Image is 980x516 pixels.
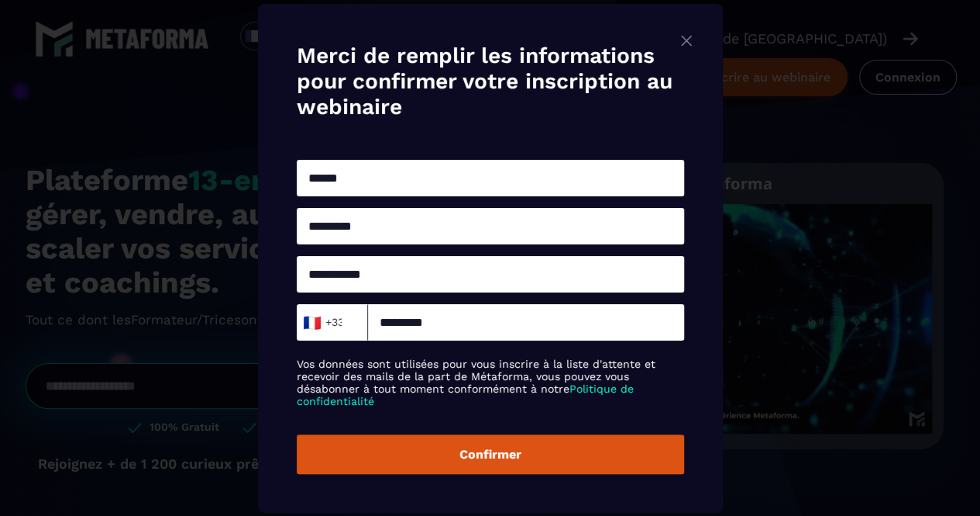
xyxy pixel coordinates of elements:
[342,310,354,334] input: Search for option
[297,304,368,341] div: Search for option
[297,43,684,119] h4: Merci de remplir les informations pour confirmer votre inscription au webinaire
[297,358,684,407] label: Vos données sont utilisées pour vous inscrire à la liste d'attente et recevoir des mails de la pa...
[297,435,684,474] button: Confirmer
[306,311,339,333] span: +33
[297,383,634,407] a: Politique de confidentialité
[301,311,321,333] span: 🇫🇷
[677,31,696,50] img: close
